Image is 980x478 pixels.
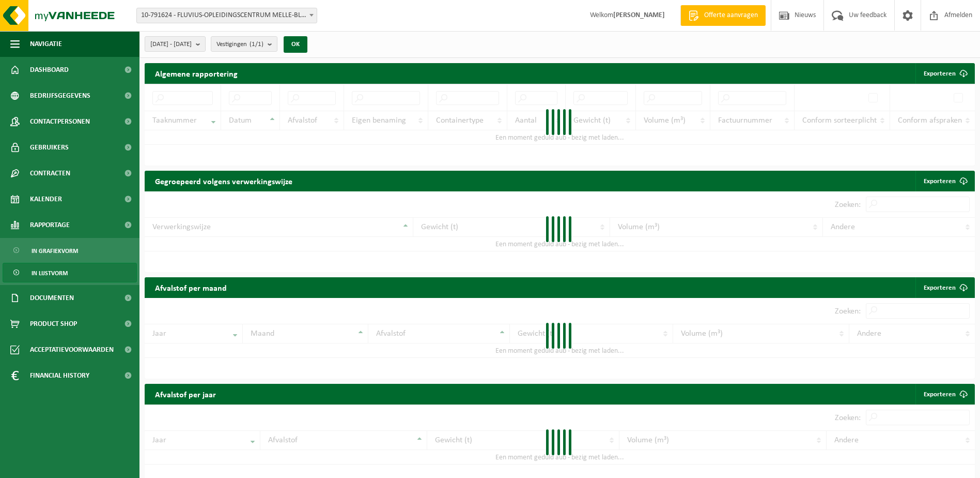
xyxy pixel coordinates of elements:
h2: Gegroepeerd volgens verwerkingswijze [145,171,303,191]
button: Exporteren [915,63,974,84]
a: Exporteren [915,171,974,191]
a: In lijstvorm [3,263,137,282]
span: Kalender [30,186,62,212]
span: Vestigingen [216,37,263,52]
span: Bedrijfsgegevens [30,83,90,109]
button: Vestigingen(1/1) [211,36,277,52]
a: Offerte aanvragen [680,5,766,26]
a: In grafiekvorm [3,241,137,260]
span: Financial History [30,363,89,389]
span: Product Shop [30,311,77,337]
span: Dashboard [30,57,69,83]
a: Exporteren [915,384,974,405]
h2: Afvalstof per jaar [145,384,226,404]
count: (1/1) [250,41,263,48]
span: Acceptatievoorwaarden [30,337,114,363]
span: Contracten [30,160,70,186]
h2: Afvalstof per maand [145,277,237,297]
button: [DATE] - [DATE] [145,36,206,52]
strong: [PERSON_NAME] [613,11,665,19]
span: 10-791624 - FLUVIUS-OPLEIDINGSCENTRUM MELLE-BLOK OPLEIDING - MELLE [136,8,317,23]
span: Documenten [30,285,74,311]
h2: Algemene rapportering [145,63,248,84]
span: [DATE] - [DATE] [150,37,192,52]
button: OK [284,36,307,53]
span: 10-791624 - FLUVIUS-OPLEIDINGSCENTRUM MELLE-BLOK OPLEIDING - MELLE [137,8,317,23]
span: In grafiekvorm [32,241,78,261]
span: Gebruikers [30,135,69,160]
a: Exporteren [915,277,974,298]
span: Contactpersonen [30,109,90,135]
span: Navigatie [30,31,62,57]
span: In lijstvorm [32,263,68,283]
span: Offerte aanvragen [702,10,760,21]
span: Rapportage [30,212,70,238]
